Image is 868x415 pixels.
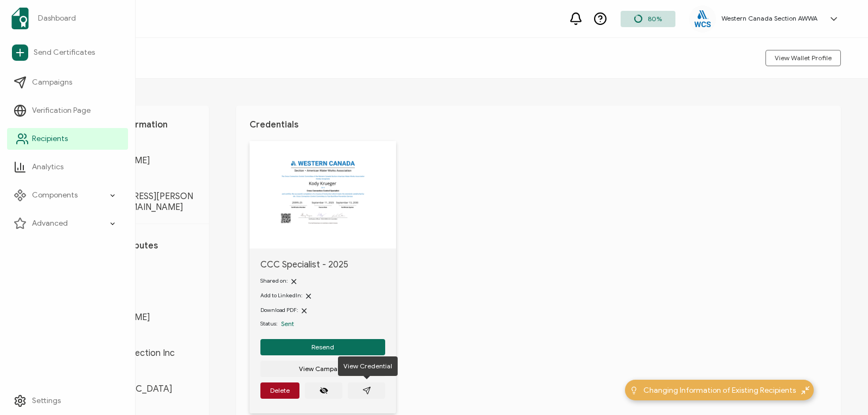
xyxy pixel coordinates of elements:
span: Recipients [32,133,68,144]
button: View Wallet Profile [765,50,841,66]
img: minimize-icon.svg [801,386,809,394]
span: Send Certificates [34,47,95,58]
span: First_Name [81,262,195,271]
span: Kody [81,276,195,287]
h1: Personal Information [81,119,195,130]
span: Resend [311,344,334,350]
span: E-MAIL: [81,177,195,186]
button: View Campaign [260,361,385,377]
span: 80% [648,15,662,23]
span: View Campaign [299,366,347,372]
ion-icon: paper plane outline [362,386,371,395]
span: Verification Page [32,105,91,116]
span: CCC Specialist - 2025 [260,259,385,270]
span: Components [32,190,78,201]
img: sertifier-logomark-colored.svg [11,8,29,29]
h1: Credentials [250,119,827,130]
h5: Western Canada Section AWWA [722,15,818,22]
a: Campaigns [7,72,128,93]
ion-icon: eye off [320,386,328,395]
span: PDS Fire Protection Inc [81,348,195,359]
span: [GEOGRAPHIC_DATA] [81,384,195,394]
img: eb0530a7-dc53-4dd2-968c-61d1fd0a03d4.png [694,10,711,27]
span: FULL NAME: [81,141,195,150]
span: [PERSON_NAME] [81,155,195,166]
span: Organization [81,334,195,342]
span: [PERSON_NAME] [81,312,195,323]
span: [EMAIL_ADDRESS][PERSON_NAME][DOMAIN_NAME] [81,191,195,213]
div: View Credential [338,356,398,376]
span: Changing Information of Existing Recipients [643,385,796,396]
span: Last_Name [81,298,195,307]
span: Analytics [32,162,63,173]
span: Delete [270,387,290,394]
span: Province [81,405,195,414]
span: Advanced [32,218,68,229]
h1: Custom Attributes [81,240,195,251]
span: Settings [32,395,61,406]
iframe: Chat Widget [814,363,868,415]
button: Resend [260,339,385,355]
a: Dashboard [7,3,128,34]
a: Send Certificates [7,40,128,65]
span: Dashboard [38,13,76,24]
a: Settings [7,390,128,412]
span: View Wallet Profile [775,55,832,61]
a: Verification Page [7,100,128,122]
span: Sent [281,320,294,328]
span: Download PDF: [260,307,298,314]
span: Shared on: [260,277,288,284]
span: Campaigns [32,77,72,88]
button: Delete [260,382,299,399]
a: Recipients [7,128,128,150]
a: Analytics [7,156,128,178]
span: Add to LinkedIn: [260,292,302,299]
span: Status: [260,320,277,328]
span: City [81,369,195,378]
